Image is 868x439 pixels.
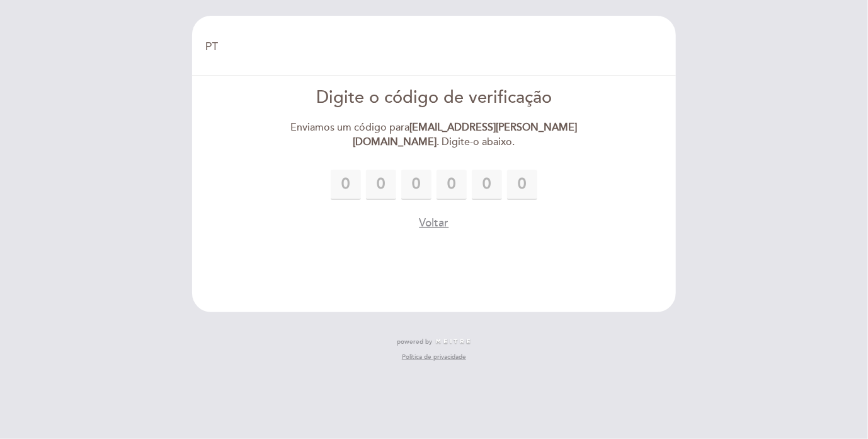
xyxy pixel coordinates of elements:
span: powered by [397,337,432,346]
input: 0 [507,170,537,200]
a: powered by [397,337,471,346]
div: Enviamos um código para . Digite-o abaixo. [290,120,579,149]
a: Política de privacidade [402,353,466,361]
button: Voltar [419,215,448,231]
strong: [EMAIL_ADDRESS][PERSON_NAME][DOMAIN_NAME] [353,121,577,148]
input: 0 [401,170,431,200]
input: 0 [437,170,467,200]
input: 0 [472,170,502,200]
div: Digite o código de verificação [290,86,579,110]
input: 0 [331,170,361,200]
input: 0 [366,170,396,200]
img: MEITRE [435,339,471,345]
